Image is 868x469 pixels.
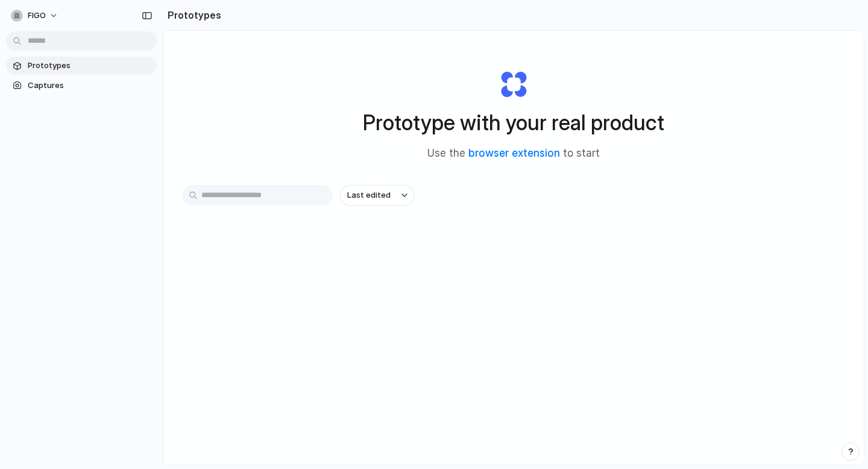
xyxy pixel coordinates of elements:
h2: Prototypes [163,8,221,22]
span: FIGO [28,10,46,22]
button: Last edited [340,185,415,206]
span: Last edited [347,189,391,201]
span: Use the to start [427,146,600,162]
span: Prototypes [28,60,152,72]
span: Captures [28,80,152,92]
a: browser extension [468,147,560,159]
button: FIGO [6,6,64,25]
a: Prototypes [6,57,157,75]
a: Captures [6,77,157,95]
h1: Prototype with your real product [363,107,664,139]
